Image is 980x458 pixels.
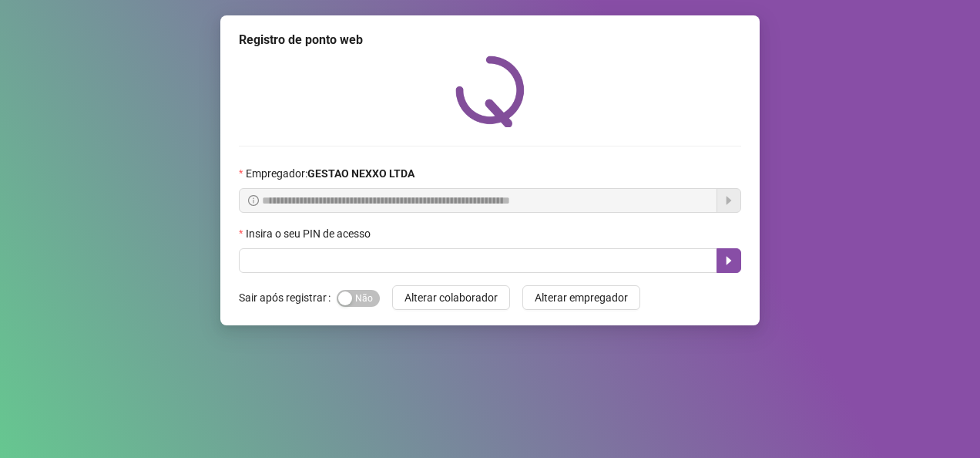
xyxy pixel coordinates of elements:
[522,285,640,310] button: Alterar empregador
[239,31,741,49] div: Registro de ponto web
[404,289,498,306] span: Alterar colaborador
[307,167,414,180] strong: GESTAO NEXXO LTDA
[248,195,259,206] span: info-circle
[392,285,510,310] button: Alterar colaborador
[723,254,735,267] span: caret-right
[535,289,628,306] span: Alterar empregador
[246,165,414,182] span: Empregador :
[239,225,381,242] label: Insira o seu PIN de acesso
[239,285,337,310] label: Sair após registrar
[455,56,525,127] img: QRPoint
